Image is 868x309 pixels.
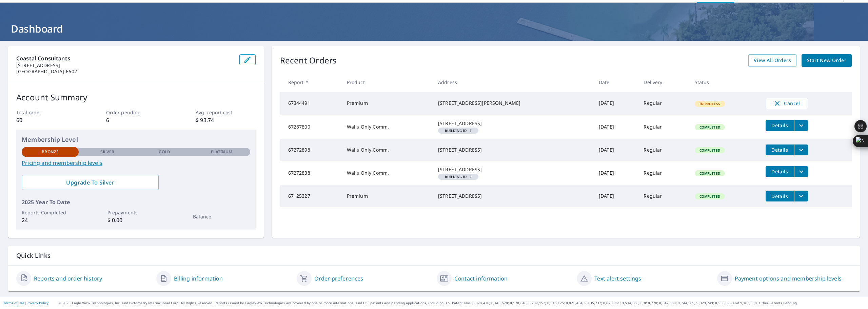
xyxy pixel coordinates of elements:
[16,91,256,103] p: Account Summary
[438,147,588,153] div: [STREET_ADDRESS]
[695,101,725,106] span: In Process
[341,115,433,139] td: Walls Only Comm.
[3,301,24,305] a: Terms of Use
[794,166,808,177] button: filesDropdownBtn-67272838
[770,193,790,199] span: Details
[593,139,638,161] td: [DATE]
[770,147,790,153] span: Details
[159,149,170,155] p: Gold
[27,179,153,186] span: Upgrade To Silver
[766,98,808,109] button: Cancel
[445,129,467,132] em: Building ID
[22,135,250,144] p: Membership Level
[773,99,801,108] span: Cancel
[280,161,341,185] td: 67272838
[438,100,588,107] div: [STREET_ADDRESS][PERSON_NAME]
[445,175,467,178] em: Building ID
[766,144,794,155] button: detailsBtn-67272898
[59,301,865,306] p: © 2025 Eagle View Technologies, Inc. and Pictometry International Corp. All Rights Reserved. Repo...
[594,274,641,283] a: Text alert settings
[770,122,790,129] span: Details
[22,175,159,190] a: Upgrade To Silver
[22,198,250,206] p: 2025 Year To Date
[593,115,638,139] td: [DATE]
[314,274,363,283] a: Order preferences
[280,92,341,115] td: 67344491
[638,115,689,139] td: Regular
[770,168,790,175] span: Details
[794,144,808,155] button: filesDropdownBtn-67272898
[174,274,223,283] a: Billing information
[22,216,79,224] p: 24
[341,72,433,92] th: Product
[280,115,341,139] td: 67287800
[766,191,794,201] button: detailsBtn-67125327
[42,149,59,155] p: Bronze
[766,120,794,131] button: detailsBtn-67287800
[22,209,79,216] p: Reports Completed
[16,109,76,116] p: Total order
[193,213,250,220] p: Balance
[441,129,476,132] span: 1
[16,116,76,124] p: 60
[8,22,860,36] h1: Dashboard
[802,54,852,67] a: Start New Order
[280,54,337,67] p: Recent Orders
[22,159,250,167] a: Pricing and membership levels
[438,193,588,199] div: [STREET_ADDRESS]
[794,120,808,131] button: filesDropdownBtn-67287800
[196,116,255,124] p: $ 93.74
[34,274,102,283] a: Reports and order history
[196,109,255,116] p: Avg. report cost
[638,72,689,92] th: Delivery
[638,161,689,185] td: Regular
[748,54,796,67] a: View All Orders
[638,185,689,207] td: Regular
[695,148,724,153] span: Completed
[106,116,166,124] p: 6
[438,120,588,127] div: [STREET_ADDRESS]
[593,185,638,207] td: [DATE]
[280,139,341,161] td: 67272898
[695,125,724,130] span: Completed
[695,171,724,176] span: Completed
[16,54,234,62] p: Coastal Consultants
[107,209,164,216] p: Prepayments
[433,72,593,92] th: Address
[100,149,115,155] p: Silver
[441,175,476,178] span: 2
[341,92,433,115] td: Premium
[26,301,48,305] a: Privacy Policy
[794,191,808,201] button: filesDropdownBtn-67125327
[807,56,846,65] span: Start New Order
[280,72,341,92] th: Report #
[107,216,164,224] p: $ 0.00
[16,251,852,260] p: Quick Links
[593,92,638,115] td: [DATE]
[638,92,689,115] td: Regular
[438,166,588,173] div: [STREET_ADDRESS]
[735,274,842,283] a: Payment options and membership levels
[106,109,166,116] p: Order pending
[454,274,508,283] a: Contact information
[3,301,48,305] p: |
[593,161,638,185] td: [DATE]
[341,185,433,207] td: Premium
[695,194,724,199] span: Completed
[211,149,232,155] p: Platinum
[341,139,433,161] td: Walls Only Comm.
[754,56,791,65] span: View All Orders
[638,139,689,161] td: Regular
[16,69,234,75] p: [GEOGRAPHIC_DATA]-6602
[280,185,341,207] td: 67125327
[341,161,433,185] td: Walls Only Comm.
[689,72,760,92] th: Status
[593,72,638,92] th: Date
[16,62,234,69] p: [STREET_ADDRESS]
[766,166,794,177] button: detailsBtn-67272838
